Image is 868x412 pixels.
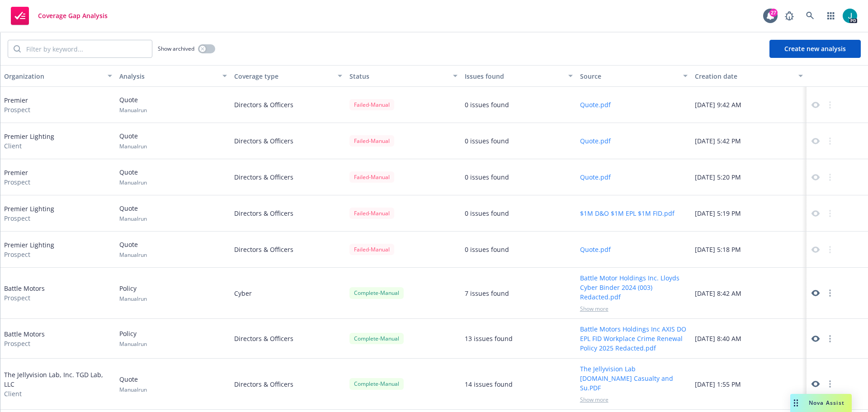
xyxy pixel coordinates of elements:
[691,159,807,195] div: [DATE] 5:20 PM
[119,142,147,150] span: Manual run
[21,40,152,57] input: Filter by keyword...
[0,65,116,87] button: Organization
[465,100,509,109] div: 0 issues found
[119,204,147,223] div: Quote
[14,45,21,52] svg: Search
[580,208,675,218] button: $1M D&O $1M EPL $1M FID.pdf
[4,177,30,187] span: Prospect
[4,95,30,114] div: Premier
[119,240,147,259] div: Quote
[580,100,611,109] button: Quote.pdf
[465,136,509,146] div: 0 issues found
[116,65,231,87] button: Analysis
[4,132,54,151] div: Premier Lighting
[691,319,807,359] div: [DATE] 8:40 AM
[119,374,147,393] div: Quote
[119,95,147,114] div: Quote
[349,244,394,255] div: Failed - Manual
[780,7,798,25] a: Report a Bug
[231,159,346,195] div: Directors & Officers
[691,87,807,123] div: [DATE] 9:42 AM
[119,215,147,223] span: Manual run
[691,195,807,232] div: [DATE] 5:19 PM
[119,179,147,186] span: Manual run
[580,136,611,146] button: Quote.pdf
[576,65,692,87] button: Source
[231,232,346,268] div: Directors & Officers
[465,71,563,81] div: Issues found
[4,71,102,81] div: Organization
[158,45,194,52] span: Show archived
[4,370,112,398] div: The Jellyvision Lab, Inc. TGD Lab, LLC
[4,240,54,259] div: Premier Lighting
[691,232,807,268] div: [DATE] 5:18 PM
[234,71,332,81] div: Coverage type
[580,245,611,254] button: Quote.pdf
[461,65,576,87] button: Issues found
[4,105,30,114] span: Prospect
[769,9,778,17] div: 27
[465,334,513,343] div: 13 issues found
[843,9,857,23] img: photo
[349,208,394,219] div: Failed - Manual
[691,268,807,319] div: [DATE] 8:42 AM
[231,319,346,359] div: Directors & Officers
[465,289,509,298] div: 7 issues found
[790,394,802,412] div: Drag to move
[465,245,509,254] div: 0 issues found
[580,324,688,353] button: Battle Motors Holdings Inc AXIS DO EPL FID Workplace Crime Renewal Policy 2025 Redacted.pdf
[580,71,678,81] div: Source
[119,167,147,186] div: Quote
[119,106,147,114] span: Manual run
[769,40,861,58] button: Create new analysis
[809,399,844,407] span: Nova Assist
[231,268,346,319] div: Cyber
[790,394,852,412] button: Nova Assist
[4,339,45,348] span: Prospect
[691,123,807,159] div: [DATE] 5:42 PM
[4,213,54,223] span: Prospect
[119,131,147,150] div: Quote
[119,71,217,81] div: Analysis
[349,333,404,344] div: Complete - Manual
[4,293,45,303] span: Prospect
[119,329,147,348] div: Policy
[119,295,147,303] span: Manual run
[38,12,108,19] span: Coverage Gap Analysis
[580,172,611,182] button: Quote.pdf
[695,71,793,81] div: Creation date
[691,359,807,410] div: [DATE] 1:55 PM
[801,7,819,25] a: Search
[349,99,394,110] div: Failed - Manual
[822,7,840,25] a: Switch app
[4,204,54,223] div: Premier Lighting
[231,87,346,123] div: Directors & Officers
[7,3,111,28] a: Coverage Gap Analysis
[465,208,509,218] div: 0 issues found
[349,287,404,298] div: Complete - Manual
[691,65,807,87] button: Creation date
[119,284,147,303] div: Policy
[465,172,509,182] div: 0 issues found
[349,71,448,81] div: Status
[231,123,346,159] div: Directors & Officers
[4,168,30,187] div: Premier
[349,171,394,183] div: Failed - Manual
[231,359,346,410] div: Directors & Officers
[580,273,688,302] button: Battle Motor Holdings Inc. Lloyds Cyber Binder 2024 (003) Redacted.pdf
[349,378,404,389] div: Complete - Manual
[119,251,147,259] span: Manual run
[580,364,688,393] button: The Jellyvision Lab [DOMAIN_NAME] Casualty and Su.PDF
[4,284,45,303] div: Battle Motors
[346,65,461,87] button: Status
[4,250,54,259] span: Prospect
[119,386,147,393] span: Manual run
[465,379,513,389] div: 14 issues found
[4,329,45,348] div: Battle Motors
[580,305,609,313] span: Show more
[231,65,346,87] button: Coverage type
[4,389,112,398] span: Client
[119,340,147,348] span: Manual run
[349,135,394,147] div: Failed - Manual
[4,141,54,151] span: Client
